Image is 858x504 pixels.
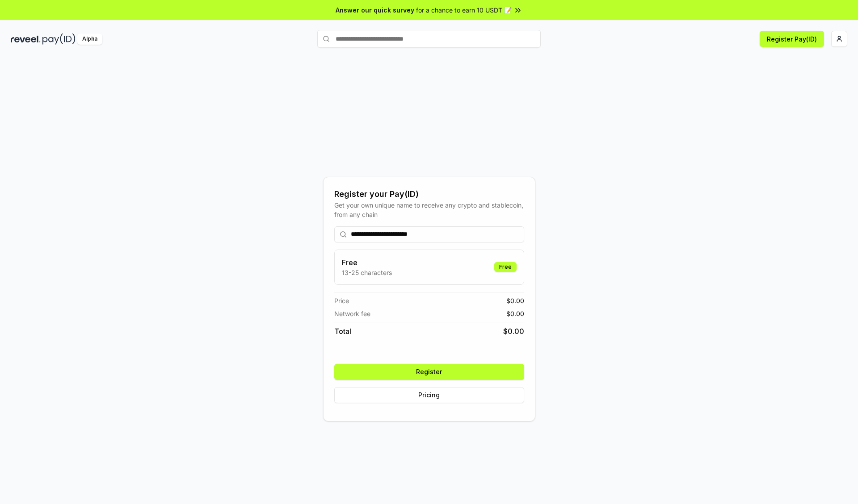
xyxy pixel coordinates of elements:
[334,296,349,305] span: Price
[506,309,524,318] span: $ 0.00
[336,5,414,15] span: Answer our quick survey
[42,33,76,45] img: pay_id
[334,200,524,219] div: Get your own unique name to receive any crypto and stablecoin, from any chain
[334,309,370,318] span: Network fee
[760,31,824,47] button: Register Pay(ID)
[506,296,524,305] span: $ 0.00
[334,364,524,380] button: Register
[494,262,517,272] div: Free
[334,188,524,200] div: Register your Pay(ID)
[342,268,392,277] p: 13-25 characters
[334,387,524,403] button: Pricing
[77,33,102,45] div: Alpha
[503,326,524,337] span: $ 0.00
[11,33,41,45] img: reveel_dark
[342,257,392,268] h3: Free
[334,326,351,337] span: Total
[416,5,512,15] span: for a chance to earn 10 USDT 📝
